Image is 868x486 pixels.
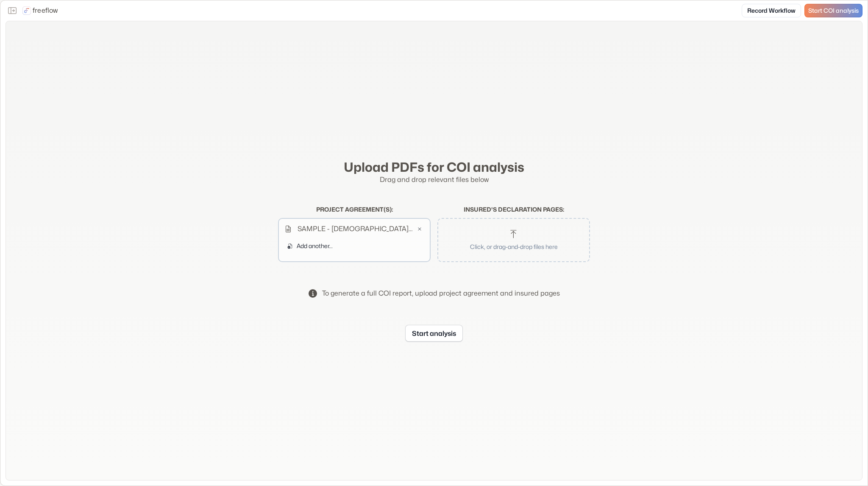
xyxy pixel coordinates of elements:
[278,175,590,185] p: Drag and drop relevant files below
[282,239,338,253] button: Add another...
[415,224,425,234] button: Remove
[742,4,801,17] a: Record Workflow
[322,288,560,299] div: To generate a full COI report, upload project agreement and insured pages
[6,4,19,17] button: Close the sidebar
[405,325,463,342] button: Start analysis
[437,206,590,213] h2: Insured's declaration pages :
[808,7,859,14] span: Start COI analysis
[298,224,413,234] p: SAMPLE - [DEMOGRAPHIC_DATA][PERSON_NAME] - RPC Bldg 16 Reno (2).pdf
[33,6,58,16] p: freeflow
[22,6,58,16] a: freeflow
[278,159,590,175] h2: Upload PDFs for COI analysis
[442,222,586,258] button: Click, or drag-and-drop files here
[448,242,579,251] p: Click, or drag-and-drop files here
[804,4,862,17] a: Start COI analysis
[278,206,431,213] h2: Project agreement(s) :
